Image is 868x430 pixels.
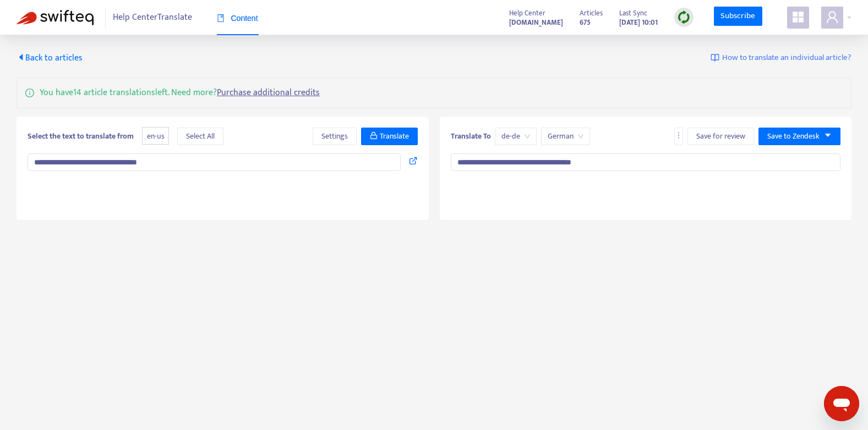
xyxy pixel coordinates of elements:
button: Select All [177,128,223,145]
span: Translate [380,130,409,142]
span: caret-down [824,131,832,139]
img: image-link [711,53,719,62]
span: user [826,10,839,24]
span: Help Center [509,7,545,19]
img: sync.dc5367851b00ba804db3.png [677,10,691,24]
button: Settings [313,128,357,145]
a: [DOMAIN_NAME] [509,16,563,29]
a: How to translate an individual article? [711,52,851,64]
iframe: Button to launch messaging window [824,386,859,421]
a: Subscribe [714,7,762,26]
span: Help Center Translate [113,7,192,28]
strong: 675 [580,16,591,29]
span: caret-left [17,53,25,62]
a: Purchase additional credits [217,85,320,100]
button: Save to Zendeskcaret-down [758,128,840,145]
span: Back to articles [17,51,83,65]
button: Translate [361,128,418,145]
span: Articles [580,7,603,19]
span: Content [217,14,258,23]
span: Save to Zendesk [767,130,820,142]
b: Select the text to translate from [28,130,134,142]
span: more [675,131,683,139]
span: Last Sync [619,7,647,19]
span: Settings [321,130,348,142]
p: You have 14 article translations left. Need more? [40,86,320,100]
button: more [674,128,683,145]
span: German [548,128,583,145]
span: How to translate an individual article? [722,52,851,64]
strong: [DATE] 10:01 [619,16,658,29]
b: Translate To [451,130,491,142]
span: book [217,14,225,22]
span: Select All [186,130,215,142]
button: Save for review [687,128,754,145]
span: info-circle [25,86,34,97]
span: en-us [142,127,169,145]
span: Save for review [696,130,745,142]
strong: [DOMAIN_NAME] [509,16,563,29]
span: appstore [791,10,805,24]
img: Swifteq [17,10,94,25]
span: de-de [501,128,530,145]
